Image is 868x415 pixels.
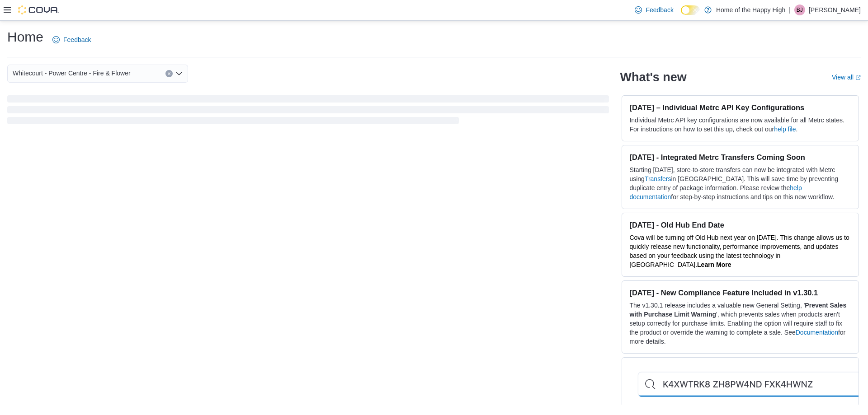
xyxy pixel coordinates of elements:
[629,220,851,229] h3: [DATE] - Old Hub End Date
[629,288,851,297] h3: [DATE] - New Compliance Feature Included in v1.30.1
[631,1,677,19] a: Feedback
[681,15,681,15] span: Dark Mode
[175,70,183,77] button: Open list of options
[63,35,91,44] span: Feedback
[49,31,94,49] a: Feedback
[165,70,173,77] button: Clear input
[629,103,851,112] h3: [DATE] – Individual Metrc API Key Configurations
[629,234,849,268] span: Cova will be turning off Old Hub next year on [DATE]. This change allows us to quickly release ne...
[646,5,673,14] span: Feedback
[796,329,838,336] a: Documentation
[7,28,43,46] h1: Home
[716,5,785,15] p: Home of the Happy High
[629,302,846,318] strong: Prevent Sales with Purchase Limit Warning
[629,153,851,162] h3: [DATE] - Integrated Metrc Transfers Coming Soon
[855,75,861,80] svg: External link
[681,5,700,15] input: Dark Mode
[774,126,796,133] a: help file
[789,5,791,15] p: |
[794,5,805,15] div: Bobbi Jean Kay
[629,301,851,346] p: The v1.30.1 release includes a valuable new General Setting, ' ', which prevents sales when produ...
[832,74,861,81] a: View allExternal link
[697,261,731,268] a: Learn More
[18,5,59,14] img: Cova
[797,5,803,15] span: BJ
[629,184,802,201] a: help documentation
[629,116,851,134] p: Individual Metrc API key configurations are now available for all Metrc states. For instructions ...
[809,5,861,15] p: [PERSON_NAME]
[620,70,686,84] h2: What's new
[13,68,131,79] span: Whitecourt - Power Centre - Fire & Flower
[645,175,671,182] a: Transfers
[7,97,609,126] span: Loading
[629,165,851,201] p: Starting [DATE], store-to-store transfers can now be integrated with Metrc using in [GEOGRAPHIC_D...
